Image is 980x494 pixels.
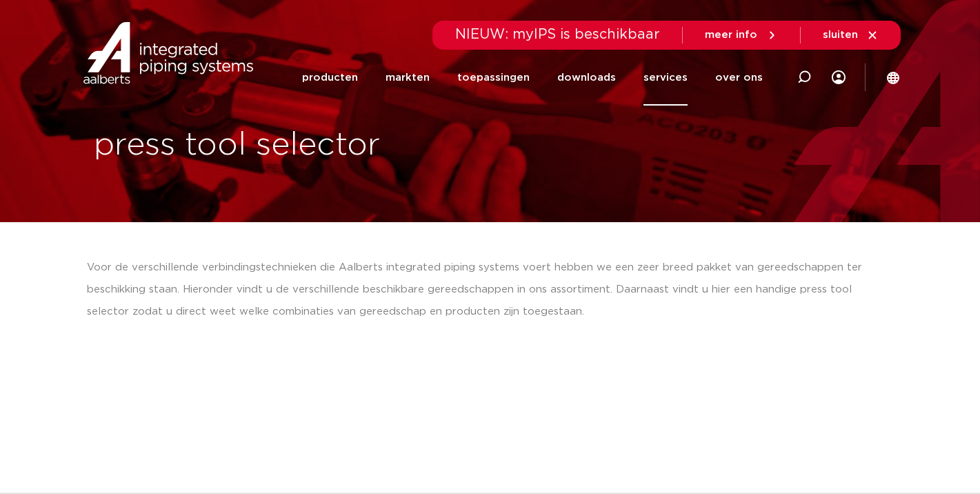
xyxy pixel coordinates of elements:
[705,30,757,40] span: meer info
[832,50,846,106] div: my IPS
[557,50,616,106] a: downloads
[302,50,763,106] nav: Menu
[386,50,430,106] a: markten
[457,50,530,106] a: toepassingen
[87,257,894,323] div: Voor de verschillende verbindingstechnieken die Aalberts integrated piping systems voert hebben w...
[94,123,483,168] h1: press tool selector
[705,29,778,41] a: meer info
[823,30,858,40] span: sluiten
[302,50,358,106] a: producten
[643,50,688,106] a: services
[715,50,763,106] a: over ons
[455,28,660,41] span: NIEUW: myIPS is beschikbaar
[823,29,879,41] a: sluiten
